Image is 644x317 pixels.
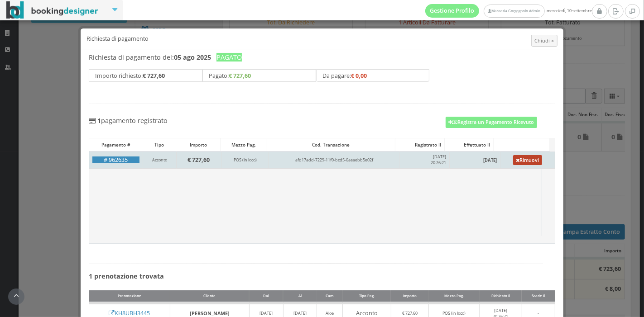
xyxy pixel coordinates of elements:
[284,290,317,302] div: Al
[229,72,251,80] b: € 727,60
[351,72,367,80] b: € 0,00
[216,53,242,62] span: PAGATO
[346,310,388,317] h5: Acconto
[445,138,493,151] div: Effettuato il
[87,35,557,43] h5: Richiesta di pagamento
[190,310,230,317] b: [PERSON_NAME]
[250,290,283,302] div: Dal
[269,151,399,168] td: afd17add-7229-11f0-bcd5-0aeaebb5e02f
[522,290,555,302] div: Scade il
[221,138,266,151] div: Mezzo Pag.
[6,1,98,19] img: BookingDesigner.com
[513,155,542,165] a: Rimuovi
[391,290,428,302] div: Importo
[484,5,544,18] a: Masseria Gorgognolo Admin
[343,290,391,302] div: Tipo Pag.
[89,53,543,61] h4: Richiesta di pagamento del:
[316,69,430,82] h5: Da pagare:
[395,138,444,151] div: Registrato il
[399,151,450,168] td: [DATE] 20:26:21
[534,37,554,44] span: Chiudi ×
[202,69,316,82] h5: Pagato:
[170,290,249,302] div: Cliente
[480,290,522,302] div: Richiesto il
[425,4,592,18] span: mercoledì, 10 settembre
[531,35,557,47] button: Close
[429,290,479,302] div: Mezzo Pag.
[446,117,537,128] button: Registra un Pagamento Ricevuto
[267,138,395,151] div: Cod. Transazione
[317,290,342,302] div: Cam.
[483,157,497,163] b: [DATE]
[425,4,480,18] a: Gestione Profilo
[221,151,269,168] td: POS (in loco)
